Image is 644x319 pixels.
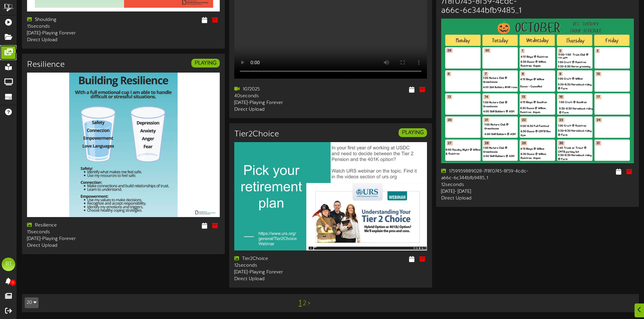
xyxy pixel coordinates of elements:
[27,229,118,236] div: 15 seconds
[234,269,326,276] div: [DATE] - Playing Forever
[10,280,16,286] span: 0
[27,23,118,30] div: 15 seconds
[234,86,326,93] div: 1072025
[2,258,15,271] div: BT
[27,242,118,249] div: Direct Upload
[27,17,118,23] div: Shoulding
[195,60,216,66] strong: PLAYING
[27,222,118,229] div: Resilience
[27,30,118,37] div: [DATE] - Playing Forever
[27,60,65,69] h3: Resilience
[234,276,326,283] div: Direct Upload
[234,142,427,250] img: c6f82785-9cc7-455b-89f6-5f036a5a1dd2.jpg
[303,300,306,307] a: 2
[25,297,39,308] button: 20
[402,130,424,136] strong: PLAYING
[441,19,634,163] img: 80c15f0e-5ac7-4889-9e39-998bed40590c.jpg
[441,188,532,195] div: [DATE] - [DATE]
[27,236,118,242] div: [DATE] - Playing Forever
[234,130,279,139] h3: Tier2Choice
[299,299,302,308] a: 1
[234,262,326,269] div: 12 seconds
[234,256,326,262] div: Tier2Choice
[27,73,220,217] img: 373a7bec-85d6-4cf9-8ab3-c6d56dd3d846.jpg
[441,182,532,188] div: 12 seconds
[308,300,310,307] a: >
[441,168,532,182] div: 1759959889028-7f8f0745-8f59-4cdc-a66c-6c344bfb9485_1
[234,106,326,113] div: Direct Upload
[234,100,326,106] div: [DATE] - Playing Forever
[234,93,326,100] div: 40 seconds
[441,195,532,202] div: Direct Upload
[27,37,118,44] div: Direct Upload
